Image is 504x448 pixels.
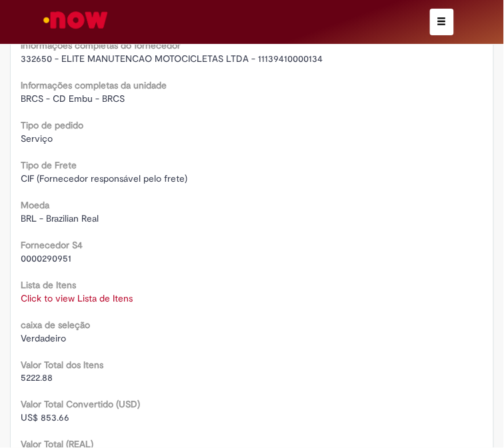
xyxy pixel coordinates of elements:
[21,53,323,65] span: 332650 - ELITE MANUTENCAO MOTOCICLETAS LTDA - 11139410000134
[21,412,69,424] span: US$ 853.66
[21,212,99,224] span: BRL - Brazilian Real
[21,319,90,331] b: caixa de seleção
[21,159,77,171] b: Tipo de Frete
[21,359,103,371] b: Valor Total dos Itens
[21,279,76,291] b: Lista de Itens
[21,93,125,105] span: BRCS - CD Embu - BRCS
[21,372,53,384] span: 5222.88
[430,9,454,35] button: Alternar navegação
[21,199,49,211] b: Moeda
[41,7,110,33] img: ServiceNow
[21,119,83,131] b: Tipo de pedido
[21,332,66,344] span: Verdadeiro
[21,172,187,184] span: CIF (Fornecedor responsável pelo frete)
[21,79,167,91] b: Informações completas da unidade
[21,292,483,305] a: Click to view Lista de Itens
[21,39,181,51] b: Informações completas do fornecedor
[21,399,140,411] b: Valor Total Convertido (USD)
[21,239,83,251] b: Fornecedor S4
[21,132,53,144] span: Serviço
[21,252,71,264] span: 0000290951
